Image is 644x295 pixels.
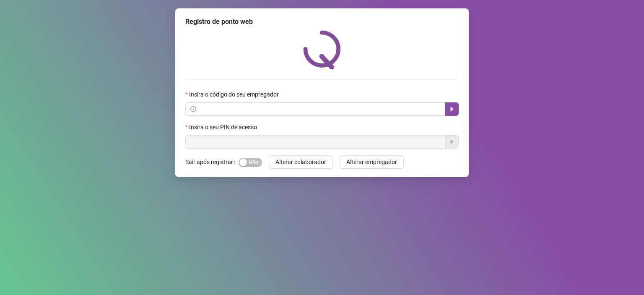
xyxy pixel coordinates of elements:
[303,30,341,69] img: QRPoint
[185,90,284,99] label: Insira o código do seu empregador
[269,155,333,169] button: Alterar colaborador
[346,157,397,167] span: Alterar empregador
[185,17,459,27] div: Registro de ponto web
[340,155,404,169] button: Alterar empregador
[185,123,262,132] label: Insira o seu PIN de acesso
[185,155,239,169] label: Sair após registrar
[190,106,196,112] span: info-circle
[275,157,326,167] span: Alterar colaborador
[449,106,455,112] span: caret-right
